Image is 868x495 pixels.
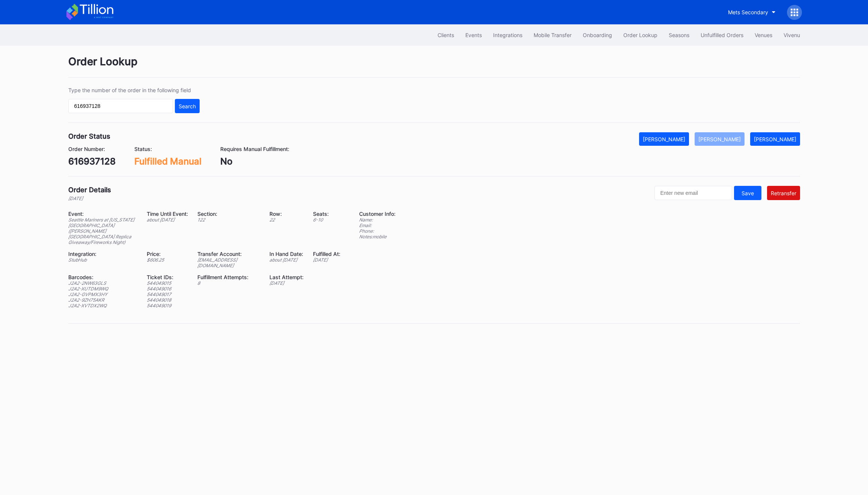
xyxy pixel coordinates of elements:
button: Retransfer [767,186,800,200]
div: 122 [197,217,260,223]
div: 544049019 [147,303,188,308]
input: Enter new email [654,186,732,200]
div: [PERSON_NAME] [698,136,741,142]
button: Events [460,28,487,42]
div: Type the number of the order in the following field [68,87,200,93]
div: Email: [359,223,396,228]
div: Save [742,190,754,196]
button: Unfulfilled Orders [695,28,749,42]
div: Notes: mobile [359,234,396,239]
button: Vivenu [778,28,806,42]
div: 544049015 [147,280,188,286]
button: Mobile Transfer [528,28,577,42]
button: [PERSON_NAME] [695,132,745,146]
div: In Hand Date: [269,251,304,257]
div: Integrations [493,32,522,38]
div: 22 [269,217,304,223]
div: Status: [134,146,202,152]
div: 544049016 [147,286,188,292]
button: Order Lookup [618,28,663,42]
div: J2A2-XVTDX2WQ [68,303,137,308]
div: [DATE] [269,280,304,286]
button: Onboarding [577,28,618,42]
div: Fulfilled Manual [134,156,202,167]
div: Phone: [359,228,396,234]
button: [PERSON_NAME] [750,132,800,146]
div: 544049018 [147,297,188,303]
div: about [DATE] [269,257,304,263]
div: Order Lookup [623,32,657,38]
div: [DATE] [68,196,111,201]
div: about [DATE] [147,217,188,223]
div: Unfulfilled Orders [701,32,743,38]
div: Integration: [68,251,137,257]
div: Clients [438,32,454,38]
div: Requires Manual Fulfillment: [220,146,289,152]
div: Row: [269,211,304,217]
div: Onboarding [583,32,612,38]
input: GT59662 [68,99,173,113]
div: Search [179,103,196,109]
div: Time Until Event: [147,211,188,217]
div: Venues [755,32,772,38]
div: Name: [359,217,396,223]
div: $ 606.25 [147,257,188,263]
div: Events [465,32,482,38]
button: Clients [432,28,460,42]
div: Transfer Account: [197,251,260,257]
div: 616937128 [68,156,116,167]
div: 544049017 [147,292,188,297]
div: [PERSON_NAME] [754,136,796,142]
div: Order Details [68,186,111,194]
div: Customer Info: [359,211,396,217]
div: Order Status [68,132,110,140]
button: Save [734,186,761,200]
div: J2A2-9ZH75AKR [68,297,137,303]
div: 8 [197,280,260,286]
div: Barcodes: [68,274,137,280]
div: J2A2-XUTDM9WQ [68,286,137,292]
div: J2A2-2NW63GLS [68,280,137,286]
button: Search [175,99,200,113]
button: Integrations [487,28,528,42]
div: Section: [197,211,260,217]
div: Last Attempt: [269,274,304,280]
div: Price: [147,251,188,257]
div: Seats: [313,211,340,217]
div: 6 - 10 [313,217,340,223]
div: Fulfillment Attempts: [197,274,260,280]
div: Event: [68,211,137,217]
div: J2A2-GVPMX3HY [68,292,137,297]
div: StubHub [68,257,137,263]
div: Fulfilled At: [313,251,340,257]
div: [DATE] [313,257,340,263]
div: Seattle Mariners at [US_STATE][GEOGRAPHIC_DATA] ([PERSON_NAME][GEOGRAPHIC_DATA] Replica Giveaway/... [68,217,137,245]
div: [PERSON_NAME] [643,136,685,142]
div: Retransfer [771,190,796,196]
div: Seasons [669,32,689,38]
div: Vivenu [784,32,800,38]
div: No [220,156,289,167]
button: Venues [749,28,778,42]
button: Seasons [663,28,695,42]
button: [PERSON_NAME] [639,132,689,146]
button: Mets Secondary [722,5,781,19]
div: Order Number: [68,146,116,152]
div: Mets Secondary [728,9,768,15]
div: Order Lookup [68,55,800,78]
div: Ticket IDs: [147,274,188,280]
div: [EMAIL_ADDRESS][DOMAIN_NAME] [197,257,260,268]
div: Mobile Transfer [534,32,572,38]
